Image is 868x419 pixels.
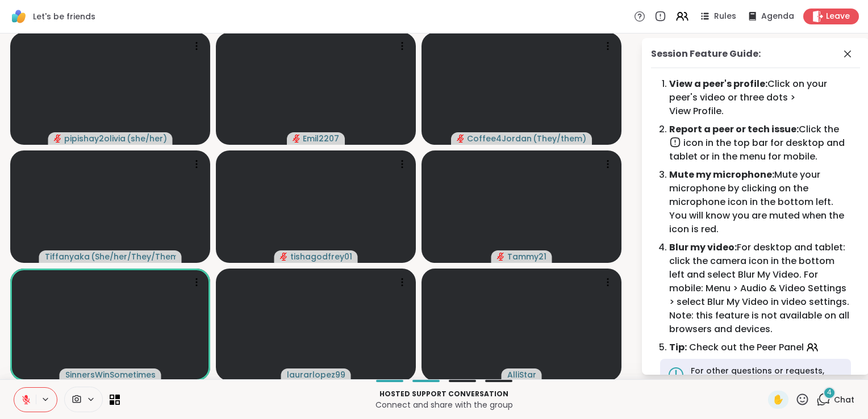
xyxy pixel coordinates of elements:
span: Leave [826,11,850,22]
li: For desktop and tablet: click the camera icon in the bottom left and select Blur My Video. For mo... [669,241,851,336]
p: Connect and share with the group [127,399,761,410]
span: 4 [827,388,832,397]
span: ✋ [773,393,784,407]
li: Click the icon in the top bar for desktop and tablet or in the menu for mobile. [669,123,851,164]
span: audio-muted [497,253,505,261]
span: Let's be friends [33,11,95,22]
span: AlliStar [507,369,536,380]
span: audio-muted [54,135,62,143]
div: For other questions or requests, please visit our or . [691,366,844,399]
b: Report a peer or tech issue: [669,123,799,136]
b: Mute my microphone: [669,168,774,181]
span: Check out the Peer Panel [669,341,851,354]
span: ( They/them ) [533,133,586,144]
span: audio-muted [293,135,301,143]
b: Tip: [669,341,687,354]
span: laurarlopez99 [287,369,345,380]
span: tishagodfrey01 [290,251,352,262]
p: Hosted support conversation [127,389,761,399]
span: Agenda [761,11,794,22]
b: View a peer's profile: [669,77,767,90]
li: Click on your peer's video or three dots > View Profile. [669,77,851,118]
span: ( She/her/They/Them ) [91,251,176,262]
span: Chat [834,394,854,405]
span: audio-muted [280,253,288,261]
span: pipishay2olivia [64,133,126,144]
span: ( she/her ) [127,133,167,144]
li: Mute your microphone by clicking on the microphone icon in the bottom left. You will know you are... [669,168,851,236]
span: Emil2207 [303,133,339,144]
span: Tammy21 [507,251,546,262]
img: ShareWell Logomark [9,7,28,26]
span: audio-muted [457,135,465,143]
span: Coffee4Jordan [467,133,532,144]
b: Blur my video: [669,241,737,254]
div: Session Feature Guide: [651,47,761,61]
span: Tiffanyaka [45,251,90,262]
span: Rules [714,11,736,22]
span: SinnersWinSometimes [65,369,156,380]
